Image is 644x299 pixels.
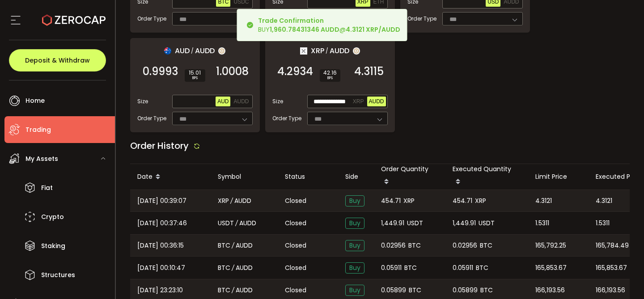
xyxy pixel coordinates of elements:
div: Side [338,172,374,182]
span: My Assets [25,152,58,165]
span: AUD [175,45,190,56]
span: XRP [218,196,229,206]
em: / [232,285,234,295]
span: 165,792.25 [535,240,566,251]
span: Closed [285,196,306,206]
span: Structures [41,269,75,282]
i: BPS [323,76,337,81]
span: BTC [218,285,230,295]
span: AUDD [195,45,215,56]
span: BTC [480,285,493,295]
span: AUDD [234,196,251,206]
span: USDT [407,218,423,228]
button: XRP [351,97,366,106]
span: Closed [285,263,306,273]
span: Home [25,94,45,107]
span: BTC [218,263,230,273]
b: Trade Confirmation [258,16,324,25]
span: BTC [409,285,421,295]
span: Size [272,97,283,105]
span: Order Type [407,15,436,23]
em: / [232,240,234,251]
span: [DATE] 00:36:15 [137,240,184,251]
span: Crypto [41,211,64,223]
span: [DATE] 00:39:07 [137,196,186,206]
span: Order Type [272,114,301,122]
span: BTC [218,240,230,251]
span: USDT [218,218,234,228]
span: Buy [345,262,364,274]
span: 42.16 [323,70,337,76]
em: / [326,47,328,55]
span: XRP [353,98,364,105]
span: XRP [403,196,415,206]
span: Order Type [137,114,166,122]
span: Buy [345,195,364,206]
span: Size [137,97,148,105]
span: AUDD [239,218,256,228]
img: zuPXiwguUFiBOIQyqLOiXsnnNitlx7q4LCwEbLHADjIpTka+Lip0HH8D0VTrd02z+wEAAAAASUVORK5CYII= [218,47,225,55]
span: 0.05899 [381,285,406,295]
span: 15.01 [188,70,202,76]
span: 4.3115 [354,67,384,76]
button: AUDD [367,97,386,106]
em: / [230,196,233,206]
em: / [235,218,238,228]
div: Symbol [211,172,278,182]
span: 4.2934 [277,67,313,76]
button: AUD [216,97,230,106]
span: 1,449.91 [453,218,476,228]
span: 165,853.67 [535,263,567,273]
span: 166,193.56 [535,285,565,295]
span: AUDD [236,285,253,295]
div: Limit Price [528,172,589,182]
span: Staking [41,240,65,253]
span: Buy [345,240,364,251]
span: Closed [285,286,306,295]
span: 165,784.49 [596,240,629,251]
span: 166,193.56 [596,285,625,295]
img: zuPXiwguUFiBOIQyqLOiXsnnNitlx7q4LCwEbLHADjIpTka+Lip0HH8D0VTrd02z+wEAAAAASUVORK5CYII= [353,47,360,55]
span: BTC [408,240,421,251]
span: AUDD [236,263,253,273]
span: [DATE] 00:37:46 [137,218,187,228]
span: Fiat [41,181,53,194]
span: 0.9993 [143,67,178,76]
span: 0.02956 [453,240,477,251]
span: 1.5311 [596,218,610,228]
button: Deposit & Withdraw [9,49,106,72]
span: Deposit & Withdraw [25,57,90,63]
div: Date [130,169,211,185]
span: 1.5311 [535,218,549,228]
span: 0.05899 [453,285,478,295]
div: Status [278,172,338,182]
span: USDT [479,218,495,228]
span: 0.02956 [381,240,406,251]
span: Buy [345,285,364,296]
img: xrp_portfolio.png [300,47,307,55]
span: 165,853.67 [596,263,627,273]
span: AUDD [236,240,253,251]
span: 4.3121 [535,196,552,206]
span: 4.3121 [596,196,612,206]
span: 454.71 [453,196,472,206]
em: / [191,47,194,55]
span: 0.05911 [381,263,402,273]
span: 0.05911 [453,263,473,273]
button: AUDD [232,97,250,106]
span: 1,449.91 [381,218,404,228]
em: / [232,263,234,273]
div: Executed Quantity [445,164,528,190]
i: BPS [188,76,202,81]
span: Trading [25,123,51,136]
span: 454.71 [381,196,401,206]
span: Closed [285,219,306,228]
iframe: Chat Widget [599,256,644,299]
div: Order Quantity [374,164,445,190]
img: aud_portfolio.svg [164,47,171,55]
span: BTC [404,263,417,273]
span: BTC [476,263,488,273]
span: AUDD [330,45,349,56]
span: Closed [285,241,306,250]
